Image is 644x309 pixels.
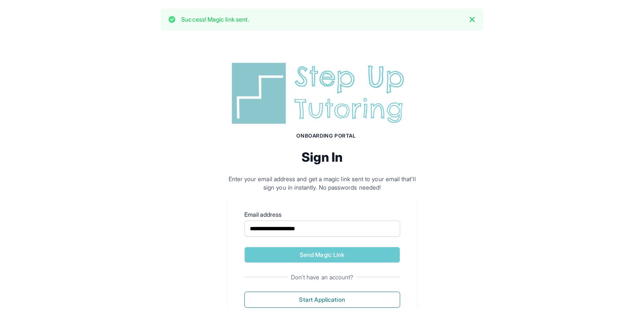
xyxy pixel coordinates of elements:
[181,15,249,24] p: Success! Magic link sent.
[227,59,417,127] img: Step Up Tutoring horizontal logo
[236,132,417,139] h1: Onboarding Portal
[244,210,400,219] label: Email address
[227,175,417,192] p: Enter your email address and get a magic link sent to your email that'll sign you in instantly. N...
[287,273,357,281] span: Don't have an account?
[244,292,400,308] button: Start Application
[227,149,417,165] h2: Sign In
[244,247,400,263] button: Send Magic Link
